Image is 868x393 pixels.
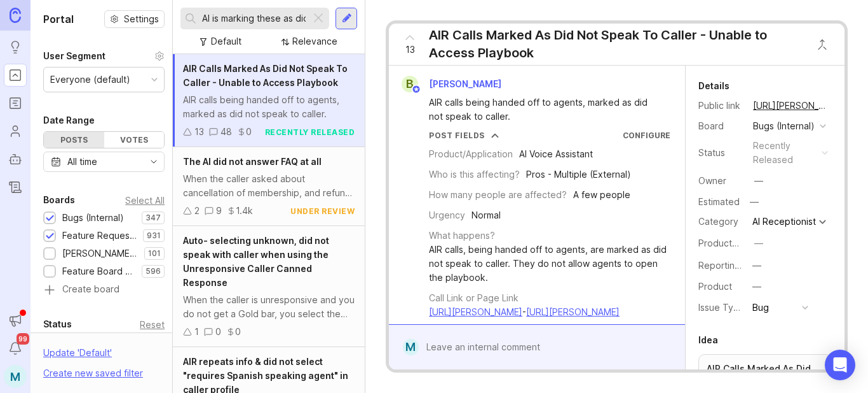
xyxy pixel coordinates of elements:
[125,197,165,204] div: Select All
[44,132,104,148] div: Posts
[698,302,745,313] label: Issue Type
[43,192,75,208] div: Boards
[810,32,835,57] button: Close button
[753,139,817,167] div: recently released
[43,11,74,27] h1: Portal
[623,131,670,140] a: Configure
[753,119,815,133] div: Bugs (Internal)
[146,213,161,223] p: 347
[62,211,124,225] div: Bugs (Internal)
[147,231,161,241] p: 931
[43,285,165,296] a: Create board
[402,76,418,92] div: B
[573,188,630,202] div: A few people
[104,10,165,28] button: Settings
[4,120,27,143] a: Users
[124,13,159,25] span: Settings
[50,73,130,87] div: Everyone (default)
[4,365,27,388] button: M
[67,155,97,169] div: All time
[292,34,337,48] div: Relevance
[62,264,135,278] div: Feature Board Sandbox [DATE]
[698,238,766,248] label: ProductboardID
[246,125,252,139] div: 0
[752,280,761,294] div: —
[4,36,27,59] a: Ideas
[698,197,740,206] div: Estimated
[194,204,200,218] div: 2
[526,168,631,182] div: Pros - Multiple (External)
[43,48,105,64] div: User Segment
[43,346,112,366] div: Update ' Default '
[429,78,501,89] span: [PERSON_NAME]
[4,64,27,87] a: Portal
[4,309,27,332] button: Announcements
[183,156,322,167] span: The AI did not answer FAQ at all
[4,176,27,199] a: Changelog
[429,291,519,305] div: Call Link or Page Link
[698,174,743,188] div: Owner
[698,146,743,160] div: Status
[62,229,137,243] div: Feature Requests (Internal)
[752,259,761,273] div: —
[429,26,803,62] div: AIR Calls Marked As Did Not Speak To Caller - Unable to Access Playbook
[412,85,421,94] img: member badge
[144,157,164,167] svg: toggle icon
[62,247,138,261] div: [PERSON_NAME] (Public)
[43,366,143,380] div: Create new saved filter
[403,339,419,355] div: M
[750,235,767,252] button: ProductboardID
[220,125,232,139] div: 48
[148,248,161,259] p: 101
[429,130,485,141] div: Post Fields
[10,8,21,22] img: Canny Home
[746,194,763,210] div: —
[173,147,365,226] a: The AI did not answer FAQ at allWhen the caller asked about cancellation of membership, and refun...
[104,132,165,148] div: Votes
[698,260,766,271] label: Reporting Team
[43,113,95,128] div: Date Range
[236,204,253,218] div: 1.4k
[183,172,355,200] div: When the caller asked about cancellation of membership, and refund, the AI should've answered usi...
[429,305,620,319] div: -
[202,11,306,25] input: Search...
[265,127,355,138] div: recently released
[698,332,718,348] div: Idea
[698,78,729,94] div: Details
[394,76,512,92] a: B[PERSON_NAME]
[140,321,165,328] div: Reset
[526,306,620,317] a: [URL][PERSON_NAME]
[211,34,241,48] div: Default
[183,293,355,321] div: When the caller is unresponsive and you do not get a Gold bar, you select the canned response and...
[429,188,567,202] div: How many people are affected?
[754,174,763,188] div: —
[290,206,355,217] div: under review
[4,148,27,171] a: Autopilot
[183,63,348,88] span: AIR Calls Marked As Did Not Speak To Caller - Unable to Access Playbook
[173,54,365,147] a: AIR Calls Marked As Did Not Speak To Caller - Unable to Access PlaybookAIR calls being handed off...
[429,243,670,285] div: AIR calls, being handed off to agents, are marked as did not speak to caller. They do not allow a...
[43,317,72,332] div: Status
[235,325,241,339] div: 0
[4,92,27,115] a: Roadmaps
[519,147,593,161] div: AI Voice Assistant
[405,43,415,57] span: 13
[429,96,660,124] div: AIR calls being handed off to agents, marked as did not speak to caller.
[146,266,161,276] p: 596
[754,236,763,250] div: —
[17,333,29,345] span: 99
[429,130,499,141] button: Post Fields
[749,97,832,114] a: [URL][PERSON_NAME]
[4,337,27,360] button: Notifications
[698,281,732,292] label: Product
[471,208,501,222] div: Normal
[183,93,355,121] div: AIR calls being handed off to agents, marked as did not speak to caller.
[215,325,221,339] div: 0
[698,215,743,229] div: Category
[698,119,743,133] div: Board
[429,208,465,222] div: Urgency
[429,306,522,317] a: [URL][PERSON_NAME]
[173,226,365,347] a: Auto- selecting unknown, did not speak with caller when using the Unresponsive Caller Canned Resp...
